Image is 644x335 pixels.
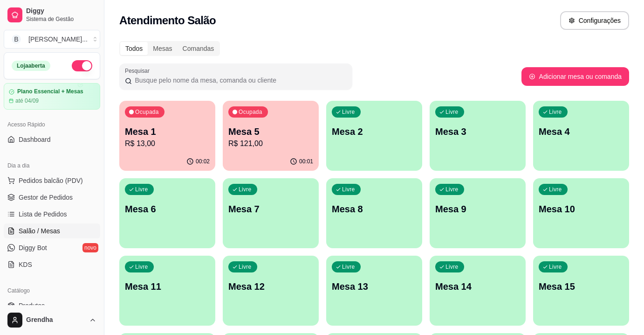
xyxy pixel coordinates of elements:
span: Pedidos balcão (PDV) [19,176,83,185]
p: Livre [342,108,355,116]
p: Mesa 7 [228,202,313,216]
button: LivreMesa 12 [223,256,319,326]
p: Livre [342,186,355,193]
p: Ocupada [239,108,262,116]
button: LivreMesa 11 [119,256,215,326]
a: KDS [4,257,100,272]
div: Catálogo [4,283,100,298]
span: Dashboard [19,135,51,144]
p: Livre [549,186,562,193]
a: Salão / Mesas [4,223,100,238]
p: Mesa 9 [435,202,520,216]
button: LivreMesa 8 [326,178,422,248]
span: B [12,35,21,44]
div: Comandas [178,42,219,55]
p: Ocupada [135,108,159,116]
a: Lista de Pedidos [4,207,100,222]
p: Mesa 2 [332,125,417,138]
span: Diggy Bot [19,243,47,252]
p: Mesa 11 [125,280,210,293]
button: LivreMesa 7 [223,178,319,248]
button: Pedidos balcão (PDV) [4,173,100,188]
p: Mesa 3 [435,125,520,138]
button: OcupadaMesa 1R$ 13,0000:02 [119,101,215,171]
div: Mesas [148,42,177,55]
span: Produtos [19,301,45,310]
p: Livre [445,108,459,116]
p: Mesa 1 [125,125,210,138]
article: até 04/09 [15,97,39,105]
span: Lista de Pedidos [19,209,67,219]
div: Todos [120,42,148,55]
button: LivreMesa 3 [430,101,526,171]
button: LivreMesa 14 [430,256,526,326]
a: DiggySistema de Gestão [4,4,100,26]
p: Livre [135,263,148,271]
button: OcupadaMesa 5R$ 121,0000:01 [223,101,319,171]
p: Livre [549,108,562,116]
p: Mesa 13 [332,280,417,293]
label: Pesquisar [125,67,153,75]
button: LivreMesa 13 [326,256,422,326]
p: Mesa 14 [435,280,520,293]
p: R$ 13,00 [125,138,210,149]
div: Acesso Rápido [4,117,100,132]
h2: Atendimento Salão [119,13,216,28]
button: LivreMesa 2 [326,101,422,171]
p: Livre [342,263,355,271]
span: Sistema de Gestão [26,15,96,23]
button: Grendha [4,309,100,331]
div: [PERSON_NAME] ... [28,35,88,44]
button: Select a team [4,30,100,49]
p: Mesa 10 [539,202,623,216]
article: Plano Essencial + Mesas [17,88,83,95]
button: Adicionar mesa ou comanda [521,67,629,86]
a: Gestor de Pedidos [4,190,100,205]
button: Alterar Status [72,60,92,71]
p: R$ 121,00 [228,138,313,149]
span: Gestor de Pedidos [19,193,73,202]
p: Mesa 5 [228,125,313,138]
p: Livre [239,263,252,271]
button: LivreMesa 15 [533,256,629,326]
span: KDS [19,260,32,269]
a: Diggy Botnovo [4,240,100,255]
p: Mesa 12 [228,280,313,293]
input: Pesquisar [132,76,347,85]
button: LivreMesa 10 [533,178,629,248]
p: Mesa 8 [332,202,417,216]
a: Dashboard [4,132,100,147]
p: Livre [135,186,148,193]
button: Configurações [560,11,629,30]
p: Livre [445,186,459,193]
span: Grendha [26,316,85,324]
div: Dia a dia [4,158,100,173]
a: Plano Essencial + Mesasaté 04/09 [4,83,100,110]
p: Livre [445,263,459,271]
p: Mesa 6 [125,202,210,216]
a: Produtos [4,298,100,313]
p: Livre [549,263,562,271]
button: LivreMesa 6 [119,178,215,248]
button: LivreMesa 9 [430,178,526,248]
span: Salão / Mesas [19,226,60,236]
p: Mesa 15 [539,280,623,293]
p: 00:01 [299,158,313,165]
div: Loja aberta [12,61,50,71]
p: Mesa 4 [539,125,623,138]
p: Livre [239,186,252,193]
span: Diggy [26,7,96,15]
p: 00:02 [196,158,210,165]
button: LivreMesa 4 [533,101,629,171]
